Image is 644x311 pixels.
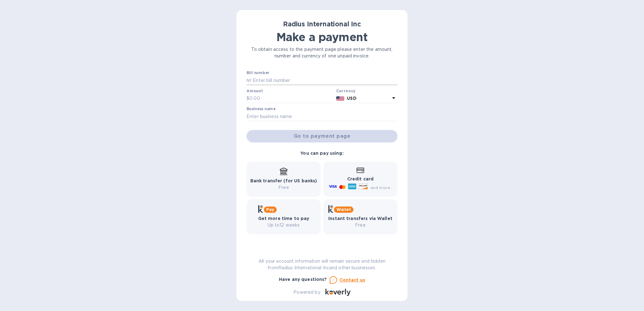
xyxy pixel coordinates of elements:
img: USD [336,96,345,101]
b: Radius International Inc [283,20,361,28]
input: 0.00 [249,94,334,103]
label: Business name [247,107,275,111]
b: USD [347,96,356,101]
b: Credit card [347,176,374,181]
p: Free [328,222,392,228]
label: Bill number [247,71,269,75]
b: Get more time to pay [258,216,309,221]
p: To obtain access to the payment page please enter the amount, number and currency of one unpaid i... [247,46,397,59]
p: № [247,77,252,84]
p: $ [247,95,249,102]
label: Amount [247,89,263,93]
b: Wallet [336,207,351,212]
u: Contact us [340,277,365,282]
b: Pay [266,207,274,212]
span: and more... [370,185,393,190]
b: Instant transfers via Wallet [328,216,392,221]
b: Bank transfer (for US banks) [250,178,317,183]
b: You can pay using: [300,151,343,156]
input: Enter bill number [252,76,397,85]
h1: Make a payment [247,30,397,44]
p: Up to 12 weeks [258,222,309,228]
p: Free [250,184,317,191]
b: Have any questions? [279,277,327,282]
input: Enter business name [247,112,397,121]
b: Currency [336,88,356,93]
p: All your account information will remain secure and hidden from Radius International Inc and othe... [247,258,397,271]
p: Powered by [293,289,320,296]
